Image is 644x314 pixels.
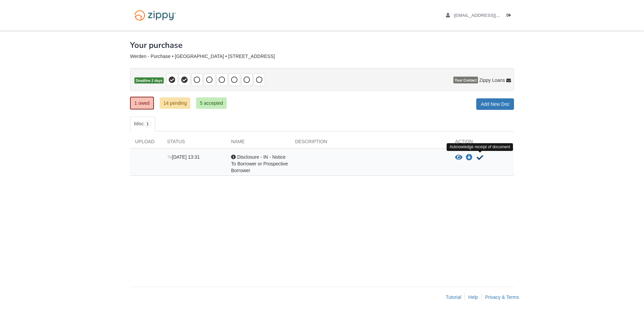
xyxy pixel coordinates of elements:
a: 5 accepted [196,97,227,109]
button: Acknowledge receipt of document [476,154,484,162]
a: Privacy & Terms [485,294,519,300]
a: 14 pending [160,97,190,109]
span: rwerden21@gmail.com [454,13,531,18]
a: edit profile [446,13,531,20]
div: Werden - Purchase • [GEOGRAPHIC_DATA] • [STREET_ADDRESS] [130,54,514,59]
img: Logo [130,7,180,24]
div: Upload [130,138,162,148]
a: Add New Doc [476,98,514,110]
div: Status [162,138,226,148]
div: Description [290,138,450,148]
a: Download Disclosure - IN - Notice To Borrower or Prospective Borrower [466,155,473,160]
h1: Your purchase [130,41,183,50]
div: Action [450,138,514,148]
span: Your Contact [453,77,478,84]
div: Acknowledge receipt of document [447,143,513,151]
a: Help [468,294,478,300]
span: 1 [144,121,152,127]
div: Name [226,138,290,148]
span: Zippy Loans [479,77,505,84]
a: Tutorial [446,294,461,300]
a: 1 owed [130,97,154,109]
button: View Disclosure - IN - Notice To Borrower or Prospective Borrower [455,154,462,161]
span: Disclosure - IN - Notice To Borrower or Prospective Borrower [231,154,288,173]
span: [DATE] 13:31 [167,154,200,160]
span: Deadline 2 days [134,77,164,84]
a: Misc [130,117,155,131]
a: Log out [507,13,514,20]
